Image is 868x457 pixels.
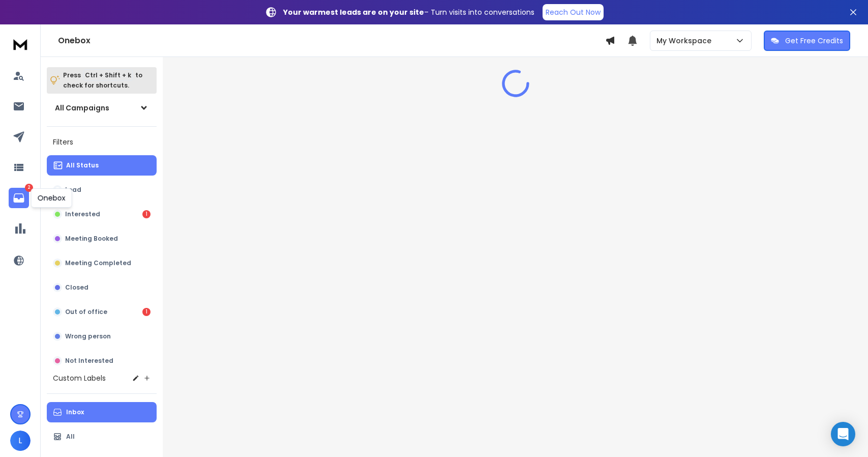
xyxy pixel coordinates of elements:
[10,431,31,451] button: L
[65,259,131,267] p: Meeting Completed
[63,70,142,91] p: Press to check for shortcuts.
[47,253,157,273] button: Meeting Completed
[65,357,113,365] p: Not Interested
[142,210,151,218] div: 1
[47,302,157,322] button: Out of office1
[65,186,81,194] p: Lead
[546,7,601,17] p: Reach Out Now
[47,402,157,422] button: Inbox
[66,433,75,441] p: All
[283,7,534,17] p: – Turn visits into conversations
[9,188,29,208] a: 2
[47,135,157,149] h3: Filters
[53,373,106,383] h3: Custom Labels
[142,308,151,316] div: 1
[65,308,107,316] p: Out of office
[47,180,157,200] button: Lead
[47,426,157,447] button: All
[58,35,605,47] h1: Onebox
[83,69,133,81] span: Ctrl + Shift + k
[47,228,157,249] button: Meeting Booked
[55,103,109,113] h1: All Campaigns
[25,184,33,192] p: 2
[47,204,157,224] button: Interested1
[65,210,100,218] p: Interested
[66,408,84,416] p: Inbox
[66,161,99,169] p: All Status
[831,422,855,446] div: Open Intercom Messenger
[47,326,157,347] button: Wrong person
[65,332,111,340] p: Wrong person
[65,235,118,243] p: Meeting Booked
[47,351,157,371] button: Not Interested
[65,283,88,292] p: Closed
[543,4,604,20] a: Reach Out Now
[47,155,157,176] button: All Status
[47,98,157,118] button: All Campaigns
[656,36,715,46] p: My Workspace
[10,35,31,53] img: logo
[47,277,157,298] button: Closed
[283,7,424,17] strong: Your warmest leads are on your site
[764,31,850,51] button: Get Free Credits
[31,188,72,208] div: Onebox
[785,36,843,46] p: Get Free Credits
